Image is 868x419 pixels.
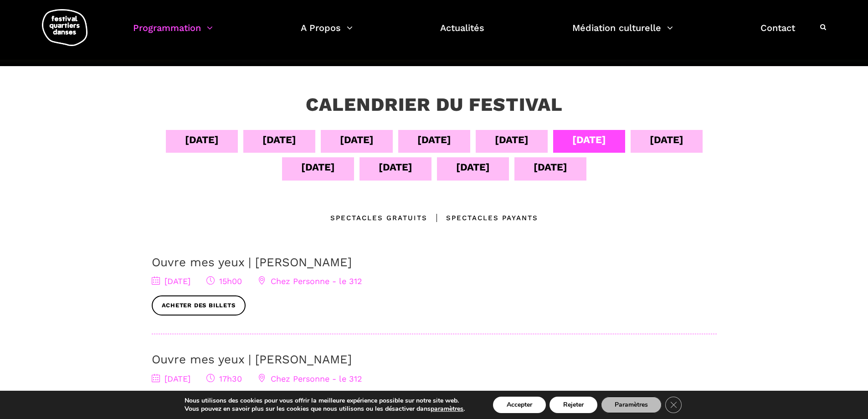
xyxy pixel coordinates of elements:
h3: Calendrier du festival [306,93,563,116]
span: Chez Personne - le 312 [258,276,362,286]
div: Spectacles Payants [427,212,538,223]
a: Médiation culturelle [572,20,673,47]
div: [DATE] [572,132,606,148]
button: Close GDPR Cookie Banner [665,397,682,413]
div: [DATE] [650,132,683,148]
div: Spectacles gratuits [330,212,427,223]
div: [DATE] [340,132,374,148]
div: [DATE] [534,159,567,175]
button: paramètres [431,405,463,413]
button: Paramètres [601,397,662,413]
a: Actualités [440,20,484,47]
div: [DATE] [495,132,529,148]
span: 17h30 [206,374,242,383]
a: Contact [760,20,795,47]
span: [DATE] [152,276,190,286]
div: [DATE] [456,159,490,175]
a: Ouvre mes yeux | [PERSON_NAME] [152,352,352,366]
div: [DATE] [262,132,296,148]
span: 15h00 [206,276,242,286]
a: Ouvre mes yeux | [PERSON_NAME] [152,255,352,269]
div: [DATE] [301,159,335,175]
div: [DATE] [379,159,412,175]
img: logo-fqd-med [42,9,87,46]
span: [DATE] [152,374,190,383]
button: Accepter [493,397,546,413]
a: Programmation [133,20,213,47]
p: Vous pouvez en savoir plus sur les cookies que nous utilisons ou les désactiver dans . [185,405,465,413]
a: A Propos [301,20,353,47]
a: Acheter des billets [152,295,246,316]
span: Chez Personne - le 312 [258,374,362,383]
div: [DATE] [417,132,451,148]
button: Rejeter [550,397,597,413]
p: Nous utilisons des cookies pour vous offrir la meilleure expérience possible sur notre site web. [185,397,465,405]
div: [DATE] [185,132,219,148]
